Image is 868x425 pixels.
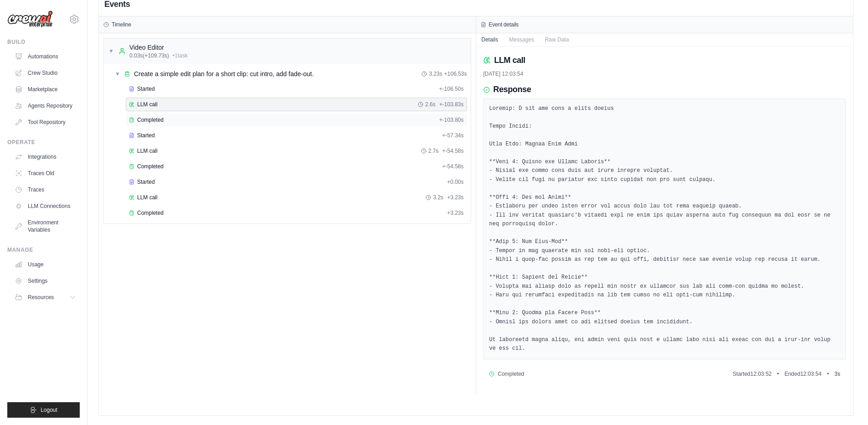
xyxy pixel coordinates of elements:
button: Raw Data [539,33,575,46]
span: Logout [41,406,57,414]
span: Started [137,132,155,139]
a: Usage [11,257,80,272]
span: ▼ [108,47,114,55]
span: Completed [498,370,524,378]
span: Started 12:03:52 [733,370,771,378]
div: Create a simple edit plan for a short clip: cut intro, add fade-out. [134,69,314,78]
div: Manage [7,246,80,254]
h3: Response [493,85,531,95]
a: Environment Variables [11,215,80,237]
span: 2.6s [425,101,436,108]
h3: Timeline [112,21,131,28]
a: Settings [11,274,80,288]
span: Completed [137,163,164,170]
span: Started [137,178,155,186]
button: Resources [11,290,80,305]
button: Logout [7,402,80,418]
span: + -57.34s [442,132,463,139]
span: Completed [137,116,164,124]
button: Details [476,33,504,46]
span: Completed [137,209,164,217]
div: Operate [7,139,80,146]
span: 3.2s [433,194,443,201]
span: • [777,370,779,378]
span: • 1 task [173,52,188,59]
span: Started [137,85,155,93]
h3: Event details [489,21,519,28]
span: • [827,370,829,378]
span: + -54.58s [442,147,463,155]
pre: Loremip: D sit ame cons a elits doeius Tempo Incidi: Utla Etdo: Magnaa Enim Admi **Veni 4: Quisno... [489,104,840,353]
a: Automations [11,49,80,64]
a: LLM Connections [11,199,80,213]
span: Resources [28,294,54,301]
span: 3.23s [429,70,442,78]
span: + 0.00s [447,178,463,186]
a: Crew Studio [11,66,80,80]
span: LLM call [137,147,158,155]
span: 0.03s (+109.73s) [129,52,169,59]
a: Marketplace [11,82,80,97]
div: [DATE] 12:03:54 [483,70,846,78]
span: LLM call [137,101,158,108]
h2: LLM call [494,54,525,67]
span: + -54.58s [442,163,463,170]
span: 2.7s [428,147,439,155]
span: + 3.23s [447,209,463,217]
span: LLM call [137,194,158,201]
span: + -103.83s [439,101,464,108]
iframe: Chat Widget [822,381,868,425]
a: Traces [11,182,80,197]
span: + -106.50s [439,85,464,93]
div: Build [7,38,80,46]
span: Ended 12:03:54 [785,370,822,378]
span: + -103.80s [439,116,464,124]
a: Traces Old [11,166,80,181]
button: Messages [503,33,539,46]
a: Agents Repository [11,98,80,113]
div: Video Editor [129,43,188,52]
span: + 3.23s [447,194,463,201]
span: 3 s [834,370,840,378]
a: Tool Repository [11,115,80,130]
img: Logo [7,10,53,28]
a: Integrations [11,150,80,164]
span: ▼ [115,70,120,78]
span: + 106.53s [444,70,467,78]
